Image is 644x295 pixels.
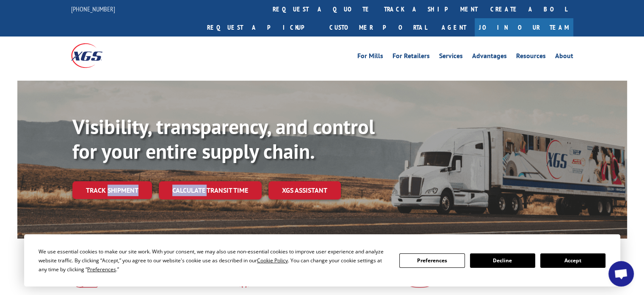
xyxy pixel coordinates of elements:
[201,18,323,37] a: Request a pickup
[470,253,535,268] button: Decline
[72,113,375,164] b: Visibility, transparency, and control for your entire supply chain.
[472,53,507,62] a: Advantages
[392,53,430,62] a: For Retailers
[39,247,389,274] div: We use essential cookies to make our site work. With your consent, we may also use non-essential ...
[516,53,546,62] a: Resources
[72,181,152,199] a: Track shipment
[323,18,433,37] a: Customer Portal
[608,261,634,287] div: Open chat
[71,5,115,13] a: [PHONE_NUMBER]
[439,53,463,62] a: Services
[433,18,475,37] a: Agent
[399,253,464,268] button: Preferences
[475,18,573,37] a: Join Our Team
[257,257,288,264] span: Cookie Policy
[24,234,620,287] div: Cookie Consent Prompt
[540,253,605,268] button: Accept
[357,53,383,62] a: For Mills
[159,181,262,199] a: Calculate transit time
[555,53,573,62] a: About
[268,181,341,199] a: XGS ASSISTANT
[87,266,116,273] span: Preferences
